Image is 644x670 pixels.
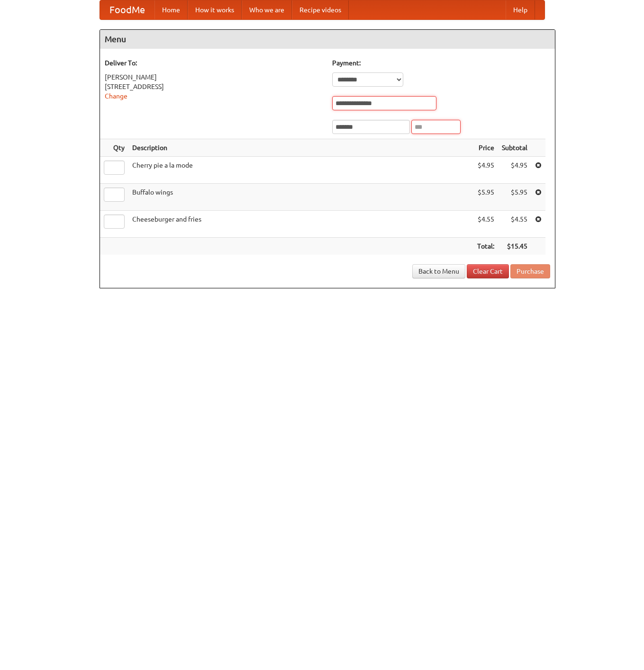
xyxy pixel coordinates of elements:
td: $4.95 [498,157,531,184]
a: How it works [188,0,242,19]
a: FoodMe [100,0,154,19]
td: $5.95 [473,184,498,211]
a: Change [105,92,127,100]
th: $15.45 [498,238,531,255]
td: $4.95 [473,157,498,184]
th: Price [473,139,498,157]
td: $5.95 [498,184,531,211]
div: [STREET_ADDRESS] [105,82,323,91]
a: Recipe videos [292,0,349,19]
th: Description [128,139,473,157]
a: Back to Menu [412,264,465,278]
div: [PERSON_NAME] [105,72,323,82]
button: Purchase [510,264,550,278]
td: $4.55 [473,211,498,238]
h5: Deliver To: [105,58,323,68]
a: Help [506,0,535,19]
h4: Menu [100,30,555,49]
a: Who we are [242,0,292,19]
th: Subtotal [498,139,531,157]
th: Total: [473,238,498,255]
th: Qty [100,139,128,157]
td: Buffalo wings [128,184,473,211]
td: $4.55 [498,211,531,238]
a: Home [154,0,188,19]
td: Cherry pie a la mode [128,157,473,184]
h5: Payment: [332,58,550,68]
a: Clear Cart [467,264,509,278]
td: Cheeseburger and fries [128,211,473,238]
